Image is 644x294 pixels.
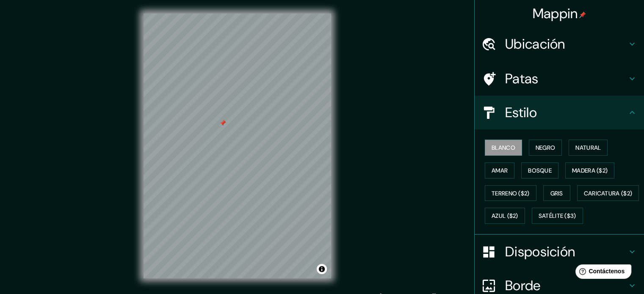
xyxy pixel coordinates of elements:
font: Gris [550,190,563,197]
div: Disposición [475,235,644,269]
font: Mappin [533,5,578,22]
button: Amar [485,162,514,179]
button: Azul ($2) [485,208,525,224]
font: Ubicación [505,35,565,53]
font: Madera ($2) [572,167,608,174]
iframe: Lanzador de widgets de ayuda [569,261,635,285]
img: pin-icon.png [579,11,586,18]
font: Negro [536,144,556,151]
button: Gris [543,185,570,201]
button: Bosque [521,162,558,179]
button: Caricatura ($2) [577,185,639,201]
div: Ubicación [475,27,644,61]
div: Estilo [475,96,644,129]
font: Disposición [505,243,575,261]
button: Madera ($2) [565,162,614,179]
font: Patas [505,70,539,88]
button: Blanco [485,140,522,156]
font: Natural [575,144,601,151]
button: Negro [529,140,562,156]
font: Terreno ($2) [492,190,530,197]
canvas: Mapa [144,14,331,278]
font: Azul ($2) [492,212,518,220]
div: Patas [475,62,644,96]
button: Satélite ($3) [532,208,583,224]
font: Amar [492,167,508,174]
font: Blanco [492,144,515,151]
font: Estilo [505,104,537,121]
button: Terreno ($2) [485,185,536,201]
font: Caricatura ($2) [584,190,633,197]
font: Bosque [528,167,552,174]
font: Satélite ($3) [539,212,576,220]
button: Natural [569,140,608,156]
button: Activar o desactivar atribución [317,264,327,274]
